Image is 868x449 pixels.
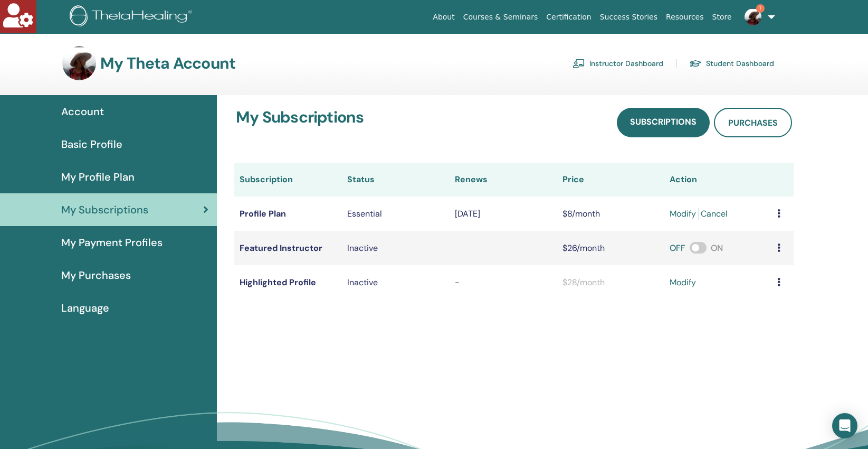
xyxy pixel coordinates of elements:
[708,7,736,27] a: Store
[832,413,857,438] div: Open Intercom Messenger
[455,208,480,219] span: [DATE]
[542,7,595,27] a: Certification
[670,276,696,289] a: modify
[557,163,665,197] th: Price
[756,4,765,13] span: 1
[689,59,702,68] img: graduation-cap.svg
[450,163,557,197] th: Renews
[670,208,696,220] a: modify
[236,108,364,133] h3: My Subscriptions
[728,117,778,128] span: Purchases
[61,300,109,316] span: Language
[234,265,342,300] td: Highlighted Profile
[347,242,444,255] div: Inactive
[347,276,444,289] p: Inactive
[342,163,450,197] th: Status
[745,8,761,25] img: default.jpg
[61,202,148,218] span: My Subscriptions
[664,163,772,197] th: Action
[662,7,708,27] a: Resources
[714,108,792,137] a: Purchases
[61,136,122,152] span: Basic Profile
[689,55,774,72] a: Student Dashboard
[428,7,459,27] a: About
[459,7,542,27] a: Courses & Seminars
[455,277,460,288] span: -
[234,197,342,231] td: Profile Plan
[70,5,196,29] img: logo.png
[596,7,662,27] a: Success Stories
[573,55,663,72] a: Instructor Dashboard
[630,116,697,127] span: Subscriptions
[562,208,600,219] span: $8/month
[234,163,342,197] th: Subscription
[617,108,710,137] a: Subscriptions
[670,242,685,254] span: OFF
[562,277,605,288] span: $28/month
[61,235,163,250] span: My Payment Profiles
[61,104,104,119] span: Account
[234,231,342,265] td: Featured Instructor
[61,267,131,283] span: My Purchases
[61,169,135,185] span: My Profile Plan
[100,54,235,73] h3: My Theta Account
[573,59,585,68] img: chalkboard-teacher.svg
[62,46,96,80] img: default.jpg
[711,242,723,254] span: ON
[701,208,728,220] a: Cancel
[562,242,605,254] span: $26/month
[347,208,444,220] div: Essential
